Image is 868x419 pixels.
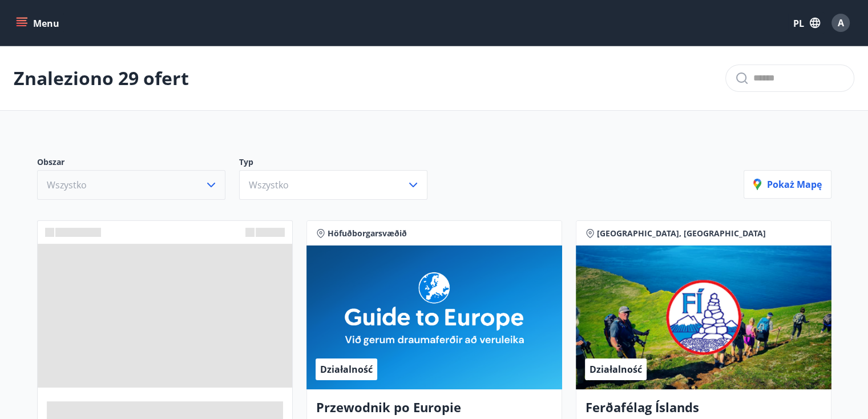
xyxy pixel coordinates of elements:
button: menu [14,13,64,33]
font: Przewodnik po Europie [316,398,461,416]
font: Höfuðborgarsvæðið [328,228,407,239]
font: [GEOGRAPHIC_DATA], [GEOGRAPHIC_DATA] [597,228,766,239]
font: Ferðafélag Íslands [586,398,699,416]
font: Wszystko [47,179,87,191]
button: Pokaż mapę [744,170,831,199]
font: PL [793,17,804,30]
button: A [827,9,854,37]
button: PL [788,12,825,34]
button: Wszystko [37,170,225,200]
font: Znaleziono 29 ofert [14,66,189,90]
font: Pokaż mapę [767,178,822,191]
font: Wszystko [249,179,289,191]
font: Działalność [590,363,642,376]
font: Typ [239,156,253,167]
font: Obszar [37,156,64,167]
font: A [838,17,844,29]
font: Działalność [320,363,373,376]
button: Wszystko [239,170,427,200]
font: Menu [33,17,59,30]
